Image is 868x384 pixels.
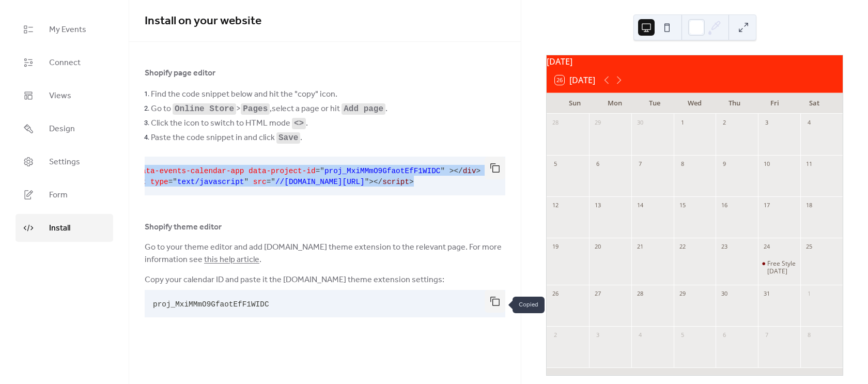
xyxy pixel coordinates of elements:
span: </ [374,178,382,186]
a: this help article [204,252,259,268]
div: 11 [803,159,815,170]
span: Find the code snippet below and hit the "copy" icon. [151,88,337,101]
div: 20 [592,241,603,253]
div: 21 [634,241,646,253]
div: 28 [634,288,646,300]
div: 14 [634,200,646,211]
a: Install [16,214,113,242]
div: Wed [675,93,715,114]
div: 30 [719,288,730,300]
div: 6 [719,330,730,341]
span: Click the icon to switch to HTML mode . [151,117,308,130]
div: 27 [592,288,603,300]
div: 30 [634,117,646,129]
span: Settings [49,156,80,168]
div: 5 [550,159,561,170]
code: Online Store [175,104,234,114]
a: Form [16,181,113,209]
span: > [369,178,374,186]
div: 29 [592,117,603,129]
div: Sun [555,93,595,114]
div: 5 [677,330,688,341]
span: script [382,178,409,186]
code: Pages [243,104,268,114]
div: Fri [754,93,794,114]
div: Mon [595,93,634,114]
a: Views [16,82,113,110]
div: 2 [719,117,730,129]
span: proj_MxiMMmO9GfaotEfF1WIDC [153,300,269,309]
div: 19 [550,241,561,253]
button: 26[DATE] [551,73,599,87]
div: 13 [592,200,603,211]
div: Thu [715,93,754,114]
div: 2 [550,330,561,341]
div: 26 [550,288,561,300]
span: Go to > , select a page or hit . [151,103,388,115]
div: 10 [761,159,772,170]
div: 25 [803,241,815,253]
code: <> [294,119,304,128]
span: div [463,167,476,175]
span: Connect [49,57,81,69]
span: > [409,178,414,186]
div: Tue [635,93,675,114]
div: 12 [550,200,561,211]
div: 31 [761,288,772,300]
div: 17 [761,200,772,211]
span: " [173,178,177,186]
span: = [316,167,320,175]
span: My Events [49,24,86,36]
a: Design [16,115,113,143]
span: data-events-calendar-app [137,167,244,175]
div: 16 [719,200,730,211]
div: 18 [803,200,815,211]
span: Install on your website [145,10,261,33]
span: Install [49,222,70,235]
span: Shopify page editor [145,67,215,80]
span: " [440,167,445,175]
div: 8 [677,159,688,170]
div: 4 [803,117,815,129]
span: Paste the code snippet in and click . [151,132,302,144]
div: 8 [803,330,815,341]
a: Connect [16,49,113,76]
span: Views [49,90,71,102]
span: proj_MxiMMmO9GfaotEfF1WIDC [324,167,441,175]
div: 23 [719,241,730,253]
span: = [267,178,271,186]
div: [DATE] [547,55,843,68]
div: 6 [592,159,603,170]
div: 1 [677,117,688,129]
span: type [150,178,168,186]
span: text/javascript [177,178,244,186]
span: Shopify theme editor [145,221,222,234]
a: My Events [16,16,113,43]
span: Design [49,123,75,135]
span: " [244,178,249,186]
span: " [271,178,275,186]
span: > [450,167,454,175]
div: 7 [761,330,772,341]
div: Free Style Friday [758,259,800,275]
code: Save [278,133,298,143]
span: src [253,178,267,186]
div: 1 [803,288,815,300]
div: 7 [634,159,646,170]
span: Copied [513,297,545,313]
div: 3 [592,330,603,341]
span: = [168,178,173,186]
span: data-project-id [249,167,316,175]
span: Copy your calendar ID and paste it the [DOMAIN_NAME] theme extension settings: [145,274,444,286]
div: 4 [634,330,646,341]
div: Free Style [DATE] [767,259,796,275]
span: Go to your theme editor and add [DOMAIN_NAME] theme extension to the relevant page. For more info... [145,241,505,266]
span: " [320,167,324,175]
div: 9 [719,159,730,170]
div: Sat [795,93,834,114]
div: 29 [677,288,688,300]
div: 24 [761,241,772,253]
a: Settings [16,148,113,176]
div: 22 [677,241,688,253]
span: //[DOMAIN_NAME][URL] [275,178,365,186]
